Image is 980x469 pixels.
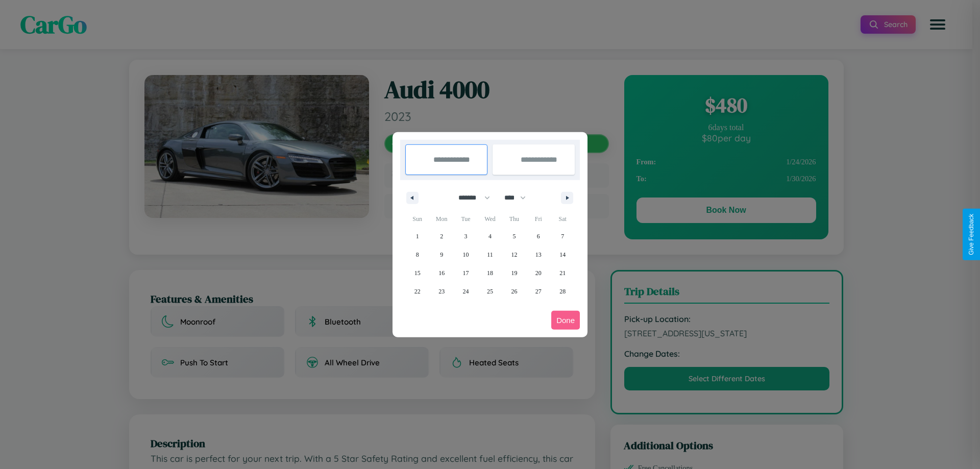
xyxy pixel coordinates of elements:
span: 14 [559,245,566,264]
button: Done [551,311,580,330]
span: 2 [440,227,443,245]
button: 25 [478,282,502,301]
span: 25 [487,282,493,301]
button: 26 [502,282,526,301]
button: 4 [478,227,502,245]
span: Thu [502,211,526,227]
span: 13 [535,245,542,264]
button: 2 [429,227,453,245]
span: 21 [559,264,566,282]
span: 7 [561,227,564,245]
span: Tue [454,211,478,227]
button: 23 [429,282,453,301]
span: Sun [405,211,429,227]
button: 21 [551,264,575,282]
button: 24 [454,282,478,301]
button: 17 [454,264,478,282]
span: 3 [464,227,468,245]
span: 26 [511,282,517,301]
span: 12 [511,245,517,264]
span: 22 [414,282,421,301]
span: 17 [463,264,469,282]
span: 16 [438,264,445,282]
span: 15 [414,264,421,282]
span: 10 [463,245,469,264]
button: 20 [526,264,550,282]
button: 7 [551,227,575,245]
span: 27 [535,282,542,301]
button: 22 [405,282,429,301]
span: 28 [559,282,566,301]
button: 5 [502,227,526,245]
span: 20 [535,264,542,282]
button: 13 [526,245,550,264]
span: 24 [463,282,469,301]
button: 15 [405,264,429,282]
span: 5 [512,227,516,245]
button: 18 [478,264,502,282]
span: 23 [438,282,445,301]
span: 8 [416,245,419,264]
span: 1 [416,227,419,245]
button: 27 [526,282,550,301]
button: 28 [551,282,575,301]
button: 19 [502,264,526,282]
span: Fri [526,211,550,227]
span: Wed [478,211,502,227]
button: 6 [526,227,550,245]
span: 4 [488,227,492,245]
span: 11 [487,245,493,264]
button: 12 [502,245,526,264]
span: 18 [487,264,493,282]
button: 9 [429,245,453,264]
button: 11 [478,245,502,264]
button: 14 [551,245,575,264]
div: Give Feedback [968,214,975,255]
span: Sat [551,211,575,227]
button: 8 [405,245,429,264]
span: 6 [537,227,540,245]
button: 1 [405,227,429,245]
button: 16 [429,264,453,282]
span: 9 [440,245,443,264]
button: 10 [454,245,478,264]
button: 3 [454,227,478,245]
span: 19 [511,264,517,282]
span: Mon [429,211,453,227]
